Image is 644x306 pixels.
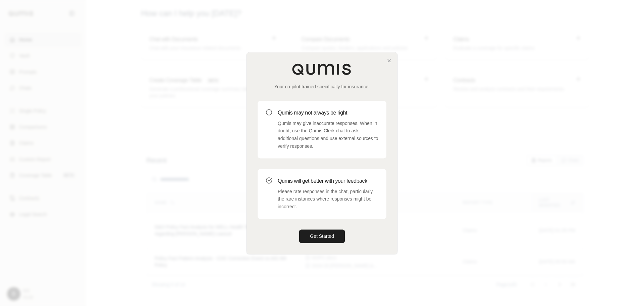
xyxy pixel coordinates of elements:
button: Get Started [299,229,345,243]
h3: Qumis may not always be right [278,109,378,117]
p: Your co-pilot trained specifically for insurance. [258,83,386,90]
p: Qumis may give inaccurate responses. When in doubt, use the Qumis Clerk chat to ask additional qu... [278,120,378,150]
img: Qumis Logo [292,63,352,75]
h3: Qumis will get better with your feedback [278,177,378,185]
p: Please rate responses in the chat, particularly the rare instances where responses might be incor... [278,188,378,211]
